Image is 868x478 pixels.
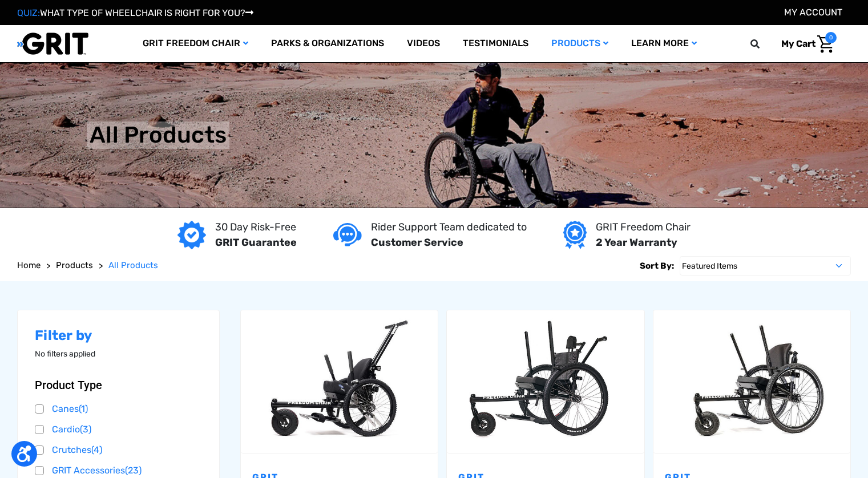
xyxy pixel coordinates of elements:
a: Products [56,259,93,272]
span: Home [17,260,41,270]
a: Crutches(4) [35,441,202,459]
a: Account [784,7,842,18]
img: GRIT Freedom Chair Pro: the Pro model shown including contoured Invacare Matrx seatback, Spinergy... [653,315,850,447]
span: QUIZ: [17,7,40,18]
p: 30 Day Risk-Free [215,220,297,235]
span: All Products [108,260,158,270]
h1: All Products [90,121,227,149]
a: Cardio(3) [35,421,202,438]
a: Videos [395,25,451,62]
img: GRIT Junior: GRIT Freedom Chair all terrain wheelchair engineered specifically for kids [241,315,438,447]
img: Customer service [333,223,362,246]
p: GRIT Freedom Chair [596,220,691,235]
label: Sort By: [640,256,674,276]
img: GRIT Guarantee [177,221,206,249]
span: (4) [91,444,102,455]
img: Year warranty [563,221,587,249]
input: Search [756,32,773,56]
a: Canes(1) [35,400,202,418]
span: Product Type [35,378,102,392]
a: Home [17,259,41,272]
a: GRIT Freedom Chair [131,25,260,62]
strong: GRIT Guarantee [215,236,297,249]
strong: 2 Year Warranty [596,236,677,249]
span: 0 [825,32,837,43]
a: Testimonials [451,25,540,62]
a: Parks & Organizations [260,25,395,62]
a: Products [540,25,620,62]
a: GRIT Freedom Chair: Spartan,$3,995.00 [447,310,644,453]
span: Products [56,260,93,270]
a: Cart with 0 items [773,32,837,56]
span: (3) [80,424,91,435]
strong: Customer Service [371,236,463,249]
p: Rider Support Team dedicated to [371,220,527,235]
a: QUIZ:WHAT TYPE OF WHEELCHAIR IS RIGHT FOR YOU? [17,7,253,18]
span: (23) [125,465,142,476]
img: GRIT Freedom Chair: Spartan [447,315,644,447]
img: Cart [817,35,834,53]
a: GRIT Freedom Chair: Pro,$5,495.00 [653,310,850,453]
h2: Filter by [35,327,202,344]
p: No filters applied [35,348,202,360]
img: GRIT All-Terrain Wheelchair and Mobility Equipment [17,32,88,55]
a: All Products [108,259,158,272]
span: My Cart [781,38,815,49]
a: Learn More [620,25,708,62]
a: GRIT Junior,$4,995.00 [241,310,438,453]
span: (1) [79,403,88,414]
button: Product Type [35,378,202,392]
